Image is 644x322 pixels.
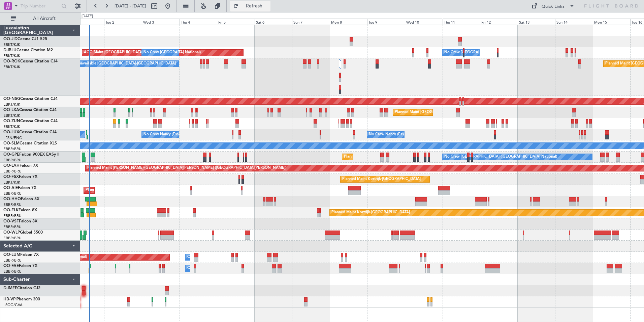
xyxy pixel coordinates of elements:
[3,302,23,307] a: LSGG/GVA
[217,19,255,25] div: Fri 5
[67,19,104,25] div: Mon 1
[3,231,43,235] a: OO-WLPGlobal 5500
[3,119,58,123] a: OO-ZUNCessna Citation CJ4
[142,19,180,25] div: Wed 3
[444,48,557,58] div: No Crew [GEOGRAPHIC_DATA] ([GEOGRAPHIC_DATA] National)
[542,3,565,10] div: Quick Links
[3,37,18,41] span: OO-JID
[331,208,410,218] div: Planned Maint Kortrijk-[GEOGRAPHIC_DATA]
[21,1,59,11] input: Trip Number
[68,59,176,69] div: A/C Unavailable [GEOGRAPHIC_DATA]-[GEOGRAPHIC_DATA]
[3,253,39,257] a: OO-LUMFalcon 7X
[3,175,19,179] span: OO-FSX
[3,186,18,190] span: OO-AIE
[344,152,466,162] div: Planned Maint [GEOGRAPHIC_DATA] ([GEOGRAPHIC_DATA] National)
[255,19,292,25] div: Sat 6
[342,174,421,184] div: Planned Maint Kortrijk-[GEOGRAPHIC_DATA]
[87,163,286,173] div: Planned Maint [PERSON_NAME]-[GEOGRAPHIC_DATA][PERSON_NAME] ([GEOGRAPHIC_DATA][PERSON_NAME])
[3,219,19,223] span: OO-VSF
[3,59,58,63] a: OO-ROKCessna Citation CJ4
[3,208,37,212] a: OO-ELKFalcon 8X
[3,231,20,235] span: OO-WLP
[82,14,93,19] div: [DATE]
[444,152,557,162] div: No Crew [GEOGRAPHIC_DATA] ([GEOGRAPHIC_DATA] National)
[3,264,19,268] span: OO-FAE
[3,97,20,101] span: OO-NSG
[3,102,20,107] a: EBKT/KJK
[292,19,330,25] div: Sun 7
[3,197,21,201] span: OO-HHO
[3,236,22,241] a: EBBR/BRU
[18,16,71,21] span: All Aircraft
[367,19,405,25] div: Tue 9
[443,19,480,25] div: Thu 11
[104,19,142,25] div: Tue 2
[3,124,20,129] a: EBKT/KJK
[3,224,22,230] a: EBBR/BRU
[3,53,20,58] a: EBKT/KJK
[187,252,233,262] div: Owner Melsbroek Air Base
[330,19,367,25] div: Mon 8
[230,1,270,11] button: Refresh
[3,37,47,41] a: OO-JIDCessna CJ1 525
[3,64,20,70] a: EBKT/KJK
[3,164,20,168] span: OO-LAH
[3,141,57,145] a: OO-SLMCessna Citation XLS
[3,153,59,157] a: OO-GPEFalcon 900EX EASy II
[3,113,20,118] a: EBKT/KJK
[3,213,22,218] a: EBBR/BRU
[3,108,19,112] span: OO-LXA
[86,185,192,195] div: Planned Maint [GEOGRAPHIC_DATA] ([GEOGRAPHIC_DATA])
[143,130,184,140] div: No Crew Nancy (Essey)
[7,13,73,24] button: All Aircraft
[3,253,20,257] span: OO-LUM
[180,19,217,25] div: Thu 4
[555,19,593,25] div: Sun 14
[3,135,22,140] a: LFSN/ENC
[3,59,20,63] span: OO-ROK
[3,48,53,52] a: D-IBLUCessna Citation M2
[518,19,555,25] div: Sat 13
[3,191,22,196] a: EBBR/BRU
[3,119,20,123] span: OO-ZUN
[3,42,20,47] a: EBKT/KJK
[395,107,517,117] div: Planned Maint [GEOGRAPHIC_DATA] ([GEOGRAPHIC_DATA] National)
[3,297,17,301] span: HB-VPI
[3,141,20,145] span: OO-SLM
[3,175,37,179] a: OO-FSXFalcon 7X
[3,186,36,190] a: OO-AIEFalcon 7X
[3,180,20,185] a: EBKT/KJK
[3,286,40,290] a: D-IMFECitation CJ2
[369,130,409,140] div: No Crew Nancy (Essey)
[187,263,233,273] div: Owner Melsbroek Air Base
[3,269,22,274] a: EBBR/BRU
[3,297,40,301] a: HB-VPIPhenom 300
[3,146,22,152] a: EBBR/BRU
[3,286,17,290] span: D-IMFE
[3,219,37,223] a: OO-VSFFalcon 8X
[528,1,578,11] button: Quick Links
[240,4,268,8] span: Refresh
[3,208,19,212] span: OO-ELK
[84,48,201,58] div: AOG Maint [GEOGRAPHIC_DATA] ([GEOGRAPHIC_DATA] National)
[3,197,39,201] a: OO-HHOFalcon 8X
[480,19,518,25] div: Fri 12
[3,264,37,268] a: OO-FAEFalcon 7X
[3,130,57,134] a: OO-LUXCessna Citation CJ4
[3,153,19,157] span: OO-GPE
[3,130,19,134] span: OO-LUX
[3,48,17,52] span: D-IBLU
[593,19,631,25] div: Mon 15
[3,202,22,207] a: EBBR/BRU
[3,164,38,168] a: OO-LAHFalcon 7X
[3,169,22,174] a: EBBR/BRU
[3,158,22,163] a: EBBR/BRU
[405,19,443,25] div: Wed 10
[115,3,146,9] span: [DATE] - [DATE]
[3,108,57,112] a: OO-LXACessna Citation CJ4
[143,48,256,58] div: No Crew [GEOGRAPHIC_DATA] ([GEOGRAPHIC_DATA] National)
[3,258,22,263] a: EBBR/BRU
[3,97,58,101] a: OO-NSGCessna Citation CJ4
